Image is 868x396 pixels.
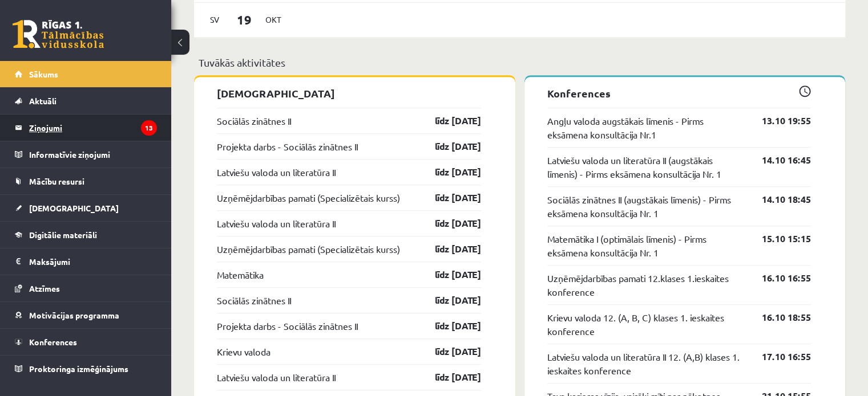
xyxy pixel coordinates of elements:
[415,319,481,333] a: līdz [DATE]
[415,191,481,205] a: līdz [DATE]
[217,319,358,333] a: Projekta darbs - Sociālās zinātnes II
[217,293,291,307] a: Sociālās zinātnes II
[217,268,264,281] a: Matemātika
[217,345,271,358] a: Krievu valoda
[415,268,481,281] a: līdz [DATE]
[141,120,157,136] i: 13
[415,242,481,256] a: līdz [DATE]
[15,302,157,328] a: Motivācijas programma
[547,350,745,377] a: Latviešu valoda un literatūra II 12. (A,B) klases 1. ieskaites konference
[745,311,811,324] a: 16.10 18:55
[745,232,811,246] a: 15.10 15:15
[15,195,157,221] a: [DEMOGRAPHIC_DATA]
[13,20,104,48] a: Rīgas 1. Tālmācības vidusskola
[415,293,481,307] a: līdz [DATE]
[15,61,157,87] a: Sākums
[745,350,811,364] a: 17.10 16:55
[745,114,811,128] a: 13.10 19:55
[415,370,481,384] a: līdz [DATE]
[217,242,400,256] a: Uzņēmējdarbības pamati (Specializētais kurss)
[15,168,157,194] a: Mācību resursi
[415,165,481,179] a: līdz [DATE]
[29,230,97,240] span: Digitālie materiāli
[261,11,285,28] span: Okt
[217,114,291,128] a: Sociālās zinātnes II
[15,275,157,301] a: Atzīmes
[217,191,400,205] a: Uzņēmējdarbības pamati (Specializētais kurss)
[29,176,84,186] span: Mācību resursi
[29,310,119,320] span: Motivācijas programma
[29,69,58,79] span: Sākums
[15,248,157,275] a: Maksājumi
[217,85,481,101] p: [DEMOGRAPHIC_DATA]
[199,55,841,70] p: Tuvākās aktivitātes
[415,217,481,230] a: līdz [DATE]
[227,10,262,29] span: 19
[217,140,358,153] a: Projekta darbs - Sociālās zinātnes II
[15,222,157,248] a: Digitālie materiāli
[29,248,157,275] legend: Maksājumi
[547,311,745,338] a: Krievu valoda 12. (A, B, C) klases 1. ieskaites konference
[745,193,811,206] a: 14.10 18:45
[217,217,336,230] a: Latviešu valoda un literatūra II
[15,356,157,382] a: Proktoringa izmēģinājums
[15,115,157,141] a: Ziņojumi13
[15,141,157,168] a: Informatīvie ziņojumi
[415,140,481,153] a: līdz [DATE]
[415,114,481,128] a: līdz [DATE]
[745,153,811,167] a: 14.10 16:45
[745,271,811,285] a: 16.10 16:55
[29,364,128,374] span: Proktoringa izmēģinājums
[29,283,60,293] span: Atzīmes
[217,165,336,179] a: Latviešu valoda un literatūra II
[547,232,745,259] a: Matemātika I (optimālais līmenis) - Pirms eksāmena konsultācija Nr. 1
[29,203,119,213] span: [DEMOGRAPHIC_DATA]
[29,141,157,168] legend: Informatīvie ziņojumi
[15,329,157,355] a: Konferences
[547,193,745,220] a: Sociālās zinātnes II (augstākais līmenis) - Pirms eksāmena konsultācija Nr. 1
[29,337,77,347] span: Konferences
[547,114,745,141] a: Angļu valoda augstākais līmenis - Pirms eksāmena konsultācija Nr.1
[15,88,157,114] a: Aktuāli
[547,271,745,299] a: Uzņēmējdarbības pamati 12.klases 1.ieskaites konference
[203,11,227,28] span: Sv
[415,345,481,358] a: līdz [DATE]
[29,96,56,106] span: Aktuāli
[29,115,157,141] legend: Ziņojumi
[547,153,745,181] a: Latviešu valoda un literatūra II (augstākais līmenis) - Pirms eksāmena konsultācija Nr. 1
[547,85,812,101] p: Konferences
[217,370,336,384] a: Latviešu valoda un literatūra II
